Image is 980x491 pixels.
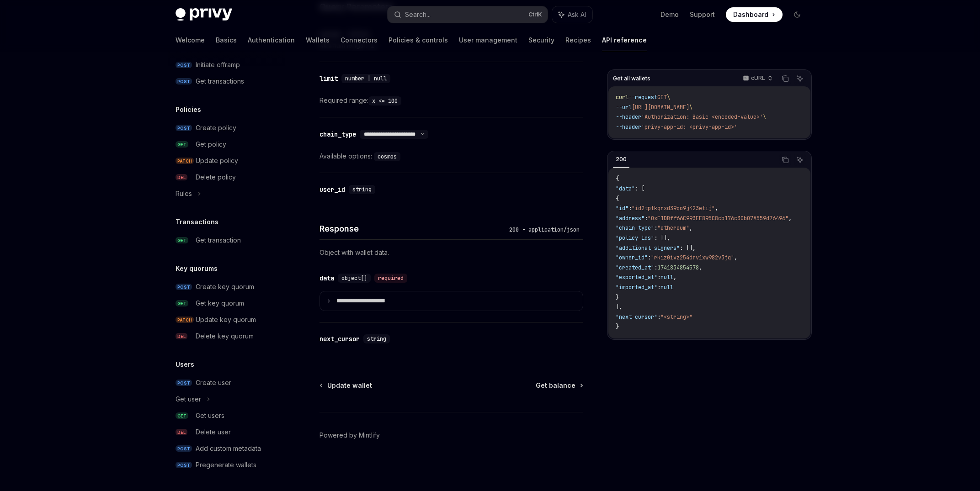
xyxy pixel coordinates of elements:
span: "0xF1DBff66C993EE895C8cb176c30b07A559d76496" [648,214,788,222]
span: --header [616,123,641,130]
h4: Response [320,222,506,235]
button: Ask AI [552,6,592,23]
span: 'Authorization: Basic <encoded-value>' [641,113,763,121]
a: GETGet users [168,407,285,424]
span: "id2tptkqrxd39qo9j423etij" [632,205,715,212]
code: cosmos [374,152,400,161]
span: POST [176,78,192,85]
span: "rkiz0ivz254drv1xw982v3jq" [651,254,734,261]
span: Get all wallets [613,75,650,82]
span: } [616,293,619,301]
a: Recipes [565,29,591,51]
div: user_id [320,185,345,194]
span: DEL [176,174,187,181]
a: Security [528,29,554,51]
a: Authentication [248,29,295,51]
h5: Key quorums [176,263,218,274]
span: : [628,205,632,212]
span: PATCH [176,317,194,323]
span: "id" [616,205,628,212]
span: : [657,283,660,290]
span: GET [176,237,188,244]
h5: Users [176,359,194,370]
div: Get policy [196,139,226,150]
code: x <= 100 [368,96,401,106]
span: \ [763,113,766,121]
span: "imported_at" [616,283,657,290]
div: required [374,274,407,283]
span: , [673,274,676,281]
div: Get user [176,394,201,405]
a: POSTCreate key quorum [168,279,285,295]
span: string [367,335,386,343]
button: Toggle dark mode [790,7,804,22]
span: : [648,254,651,261]
span: DEL [176,333,187,340]
span: : [ [635,185,644,192]
span: "data" [616,185,635,192]
a: Welcome [176,29,205,51]
a: Powered by Mintlify [320,431,380,440]
span: [URL][DOMAIN_NAME] [632,103,689,111]
a: Support [690,10,715,19]
div: Search... [405,9,431,20]
div: Create policy [196,122,236,133]
div: Create key quorum [196,281,254,292]
span: curl [616,94,628,101]
span: : [], [654,234,670,241]
a: DELDelete policy [168,169,285,185]
span: --url [616,103,632,111]
a: POSTPregenerate wallets [168,457,285,473]
span: { [616,195,619,202]
a: DELDelete key quorum [168,328,285,344]
a: Basics [216,29,237,51]
span: : [657,313,660,320]
span: \ [689,103,692,111]
span: Ctrl K [528,11,542,18]
span: GET [176,141,188,148]
div: Get transactions [196,76,244,87]
span: 1741834854578 [657,264,699,271]
span: POST [176,445,192,452]
span: { [616,175,619,182]
span: GET [176,412,188,419]
div: Create user [196,377,231,388]
span: Update wallet [327,381,372,390]
button: Search...CtrlK [388,6,548,23]
span: null [660,274,673,281]
img: dark logo [176,8,232,21]
a: POSTGet transactions [168,73,285,90]
p: cURL [751,74,765,82]
button: Ask AI [794,154,806,166]
span: "exported_at" [616,274,657,281]
span: : [654,224,657,232]
div: chain_type [320,130,356,139]
a: Get balance [536,381,582,390]
span: GET [657,94,667,101]
span: } [616,323,619,330]
a: POSTCreate user [168,375,285,391]
span: null [660,283,673,290]
h5: Policies [176,104,201,115]
a: GETGet key quorum [168,295,285,311]
span: "<string>" [660,313,692,320]
span: , [699,264,702,271]
span: : [], [680,244,696,251]
span: POST [176,125,192,132]
span: "address" [616,214,644,222]
span: , [788,214,792,222]
button: Copy the contents from the code block [779,73,791,84]
div: Update key quorum [196,314,256,325]
span: : [654,264,657,271]
a: User management [459,29,517,51]
a: API reference [602,29,647,51]
a: PATCHUpdate key quorum [168,311,285,328]
p: Object with wallet data. [320,247,583,258]
span: Get balance [536,381,575,390]
div: Get users [196,410,224,421]
div: 200 [613,154,629,165]
span: "policy_ids" [616,234,654,241]
span: "owner_id" [616,254,648,261]
h5: Transactions [176,216,218,227]
div: Rules [176,188,192,199]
